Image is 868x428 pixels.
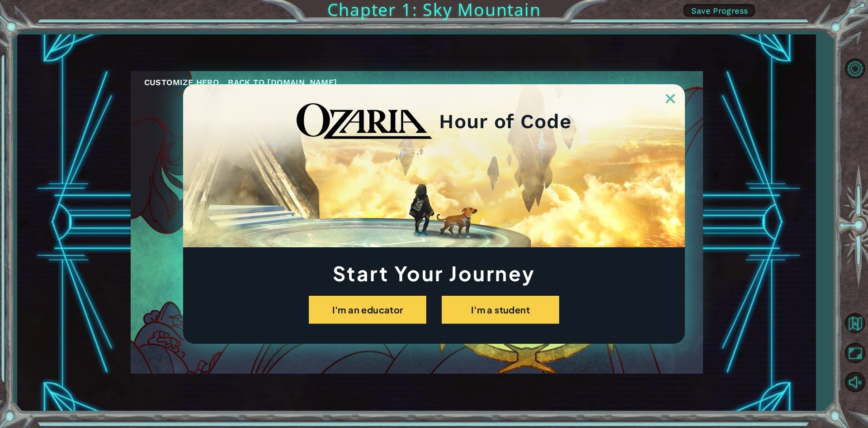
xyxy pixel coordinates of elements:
img: ExitButton_Dusk.png [666,94,675,103]
h1: Start Your Journey [183,264,685,282]
img: blackOzariaWordmark.png [297,103,432,139]
button: I'm a student [442,296,559,324]
button: I'm an educator [309,296,426,324]
h2: Hour of Code [439,113,571,130]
